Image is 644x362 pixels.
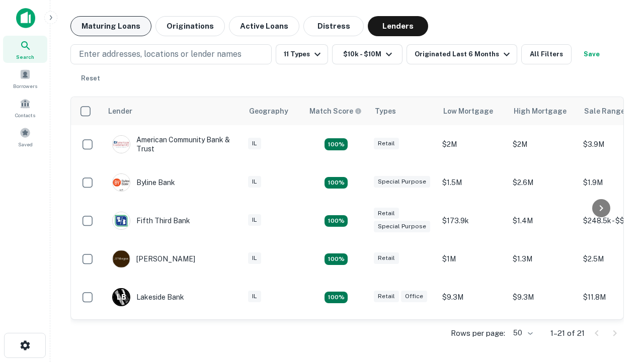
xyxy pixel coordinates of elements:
td: $1.3M [508,240,578,278]
td: $1.4M [508,202,578,240]
td: $5.4M [508,316,578,354]
button: Save your search to get updates of matches that match your search criteria. [576,44,608,64]
iframe: Chat Widget [594,282,644,330]
span: Search [16,53,34,61]
div: Retail [374,138,399,149]
th: Lender [102,97,243,125]
a: Contacts [3,94,47,121]
td: $173.9k [437,202,508,240]
a: Saved [3,123,47,150]
div: Geography [249,105,288,117]
td: $1M [437,240,508,278]
img: picture [113,174,130,191]
th: High Mortgage [508,97,578,125]
a: Search [3,36,47,63]
button: Reset [74,68,107,88]
div: Special Purpose [374,176,430,188]
td: $1.5M [437,163,508,202]
button: All Filters [521,44,572,64]
button: Lenders [368,16,428,36]
button: 11 Types [276,44,328,64]
div: Lakeside Bank [112,288,184,306]
div: IL [248,214,261,226]
td: $9.3M [508,278,578,316]
td: $2M [508,125,578,163]
div: Matching Properties: 2, hasApolloMatch: undefined [325,253,348,265]
div: High Mortgage [514,105,567,117]
div: Types [375,105,396,117]
div: Matching Properties: 3, hasApolloMatch: undefined [325,292,348,304]
div: IL [248,252,261,264]
button: Enter addresses, locations or lender names [70,44,272,64]
button: $10k - $10M [332,44,403,64]
td: $2.6M [508,163,578,202]
span: Borrowers [13,82,37,90]
th: Low Mortgage [437,97,508,125]
div: Lender [108,105,132,117]
div: IL [248,291,261,302]
p: 1–21 of 21 [550,327,585,339]
img: capitalize-icon.png [16,8,35,28]
div: [PERSON_NAME] [112,250,195,268]
td: $2M [437,125,508,163]
th: Geography [243,97,303,125]
div: Originated Last 6 Months [415,48,513,60]
img: picture [113,250,130,267]
div: Special Purpose [374,221,430,232]
button: Maturing Loans [70,16,151,36]
a: Borrowers [3,65,47,92]
div: Matching Properties: 3, hasApolloMatch: undefined [325,177,348,189]
th: Capitalize uses an advanced AI algorithm to match your search with the best lender. The match sco... [303,97,369,125]
p: Enter addresses, locations or lender names [79,48,242,60]
div: IL [248,138,261,149]
div: Office [401,291,427,302]
div: Fifth Third Bank [112,212,190,230]
div: 50 [509,326,534,340]
div: Low Mortgage [443,105,493,117]
img: picture [113,136,130,153]
div: Matching Properties: 2, hasApolloMatch: undefined [325,215,348,227]
div: Retail [374,291,399,302]
div: Matching Properties: 2, hasApolloMatch: undefined [325,138,348,150]
div: Sale Range [584,105,625,117]
div: IL [248,176,261,188]
button: Active Loans [229,16,299,36]
div: Capitalize uses an advanced AI algorithm to match your search with the best lender. The match sco... [309,106,362,117]
button: Originations [155,16,225,36]
h6: Match Score [309,106,360,117]
span: Saved [18,140,33,148]
div: Byline Bank [112,173,175,192]
div: Retail [374,252,399,264]
button: Originated Last 6 Months [407,44,517,64]
img: picture [113,212,130,229]
span: Contacts [15,111,35,119]
div: American Community Bank & Trust [112,135,233,153]
p: L B [117,292,126,303]
th: Types [369,97,437,125]
td: $9.3M [437,278,508,316]
p: Rows per page: [451,327,505,339]
button: Distress [303,16,364,36]
div: Retail [374,208,399,219]
td: $1.5M [437,316,508,354]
